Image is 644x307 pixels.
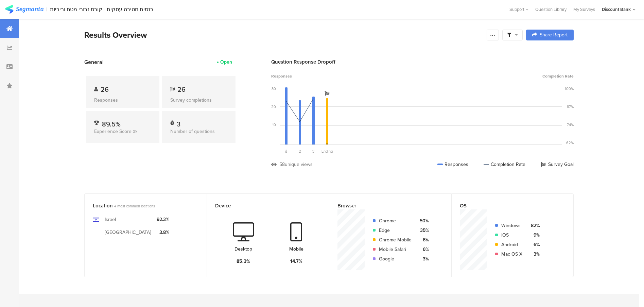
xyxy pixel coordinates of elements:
[528,241,540,248] div: 6%
[272,86,276,91] div: 30
[84,58,104,66] span: General
[46,5,47,13] div: |
[290,258,302,265] div: 14.7%
[94,97,151,104] div: Responses
[220,58,232,66] div: Open
[312,149,314,154] span: 3
[289,245,303,253] div: Mobile
[94,128,132,135] span: Experience Score
[417,255,429,262] div: 3%
[234,245,252,253] div: Desktop
[5,5,43,14] img: segmanta logo
[567,122,574,127] div: 74%
[542,73,574,79] span: Completion Rate
[271,73,292,79] span: Responses
[170,128,215,135] span: Number of questions
[528,232,540,239] div: 9%
[102,119,121,129] span: 89.5%
[540,33,568,37] span: Share Report
[417,246,429,253] div: 6%
[501,232,522,239] div: iOS
[105,216,116,223] div: Israel
[215,202,310,209] div: Device
[93,202,187,209] div: Location
[460,202,554,209] div: OS
[417,227,429,234] div: 35%
[417,236,429,243] div: 6%
[285,161,313,168] div: unique views
[177,119,180,126] div: 3
[101,84,109,95] span: 26
[114,203,155,209] span: 4 most common locations
[501,222,522,229] div: Windows
[170,97,227,104] div: Survey completions
[509,4,528,15] div: Support
[237,258,250,265] div: 85.3%
[272,122,276,127] div: 10
[528,222,540,229] div: 82%
[379,227,412,234] div: Edge
[299,149,301,154] span: 2
[570,6,598,13] a: My Surveys
[157,216,169,223] div: 92.3%
[325,91,329,96] i: Survey Goal
[567,104,574,109] div: 87%
[501,241,522,248] div: Android
[84,29,483,41] div: Results Overview
[541,161,574,168] div: Survey Goal
[157,229,169,236] div: 3.8%
[279,161,285,168] div: 58
[271,58,574,66] div: Question Response Dropoff
[320,149,334,154] div: Ending
[532,6,570,13] a: Question Library
[337,202,432,209] div: Browser
[417,217,429,224] div: 50%
[437,161,468,168] div: Responses
[105,229,151,236] div: [GEOGRAPHIC_DATA]
[565,86,574,91] div: 100%
[602,6,631,13] div: Discount Bank
[379,255,412,262] div: Google
[379,246,412,253] div: Mobile Safari
[271,104,276,109] div: 20
[484,161,525,168] div: Completion Rate
[379,217,412,224] div: Chrome
[566,140,574,146] div: 62%
[50,6,153,13] div: כנסים חטיבה עסקית - קורס נגזרי מטח וריביות
[379,236,412,243] div: Chrome Mobile
[528,251,540,258] div: 3%
[501,251,522,258] div: Mac OS X
[177,84,186,95] span: 26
